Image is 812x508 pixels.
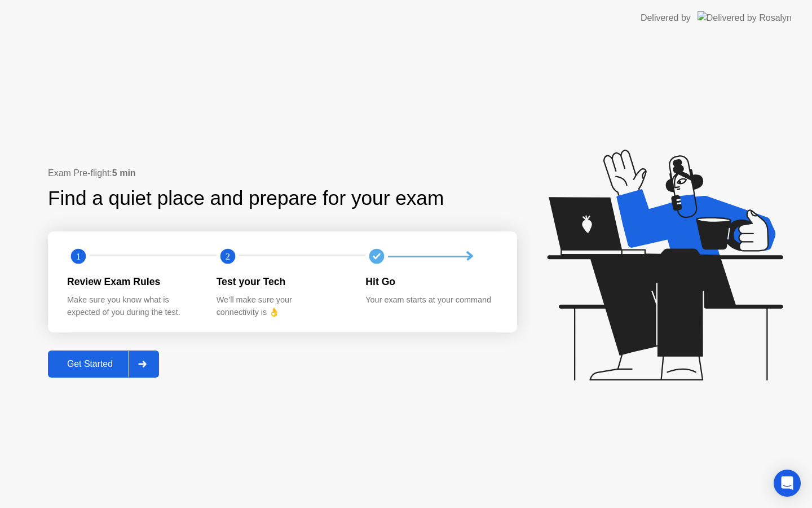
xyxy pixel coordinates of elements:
[51,359,129,369] div: Get Started
[48,351,159,378] button: Get Started
[76,251,81,262] text: 1
[217,294,348,318] div: We’ll make sure your connectivity is 👌
[112,168,136,178] b: 5 min
[641,11,691,25] div: Delivered by
[365,274,497,289] div: Hit Go
[67,294,198,318] div: Make sure you know what is expected of you during the test.
[48,167,517,180] div: Exam Pre-flight:
[48,183,445,213] div: Find a quiet place and prepare for your exam
[67,274,198,289] div: Review Exam Rules
[217,274,348,289] div: Test your Tech
[365,294,497,306] div: Your exam starts at your command
[226,251,230,262] text: 2
[698,11,792,24] img: Delivered by Rosalyn
[774,470,801,497] div: Open Intercom Messenger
